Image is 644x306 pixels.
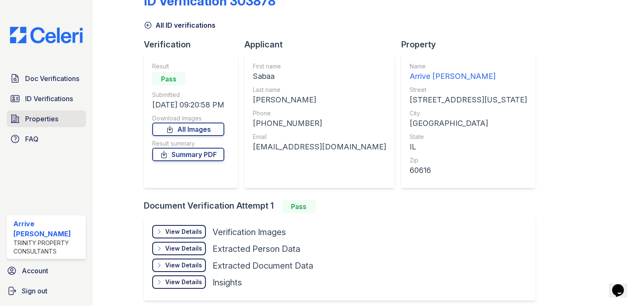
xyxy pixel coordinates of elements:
[410,94,527,106] div: [STREET_ADDRESS][US_STATE]
[152,72,186,86] div: Pass
[253,94,386,106] div: [PERSON_NAME]
[152,99,224,111] div: [DATE] 09:20:58 PM
[25,94,73,104] span: ID Verifications
[213,277,242,288] div: Insights
[410,62,527,71] div: Name
[165,278,202,286] div: View Details
[410,141,527,153] div: IL
[144,39,244,50] div: Verification
[410,71,527,82] div: Arrive [PERSON_NAME]
[13,219,83,239] div: Arrive [PERSON_NAME]
[282,200,316,213] div: Pass
[253,118,386,129] div: [PHONE_NUMBER]
[410,62,527,82] a: Name Arrive [PERSON_NAME]
[410,86,527,94] div: Street
[213,226,286,238] div: Verification Images
[3,282,89,299] a: Sign out
[152,148,224,161] a: Summary PDF
[152,123,224,136] a: All Images
[25,114,58,124] span: Properties
[152,91,224,99] div: Submitted
[7,131,86,147] a: FAQ
[213,260,313,272] div: Extracted Document Data
[7,70,86,87] a: Doc Verifications
[253,71,386,82] div: Sabaa
[22,266,48,276] span: Account
[253,141,386,153] div: [EMAIL_ADDRESS][DOMAIN_NAME]
[253,62,386,71] div: First name
[25,73,79,84] span: Doc Verifications
[410,165,527,176] div: 60616
[253,109,386,118] div: Phone
[3,262,89,279] a: Account
[22,286,47,296] span: Sign out
[144,200,542,213] div: Document Verification Attempt 1
[253,86,386,94] div: Last name
[7,110,86,127] a: Properties
[410,133,527,141] div: State
[25,134,39,144] span: FAQ
[165,261,202,269] div: View Details
[244,39,401,50] div: Applicant
[609,272,636,298] iframe: chat widget
[410,156,527,165] div: Zip
[165,244,202,253] div: View Details
[410,109,527,118] div: City
[152,62,224,71] div: Result
[144,20,216,30] a: All ID verifications
[401,39,542,50] div: Property
[253,133,386,141] div: Email
[213,243,300,255] div: Extracted Person Data
[152,139,224,148] div: Result summary
[7,90,86,107] a: ID Verifications
[3,27,89,43] img: CE_Logo_Blue-a8612792a0a2168367f1c8372b55b34899dd931a85d93a1a3d3e32e68fde9ad4.png
[165,228,202,236] div: View Details
[152,114,224,123] div: Download Images
[410,118,527,129] div: [GEOGRAPHIC_DATA]
[13,239,83,256] div: Trinity Property Consultants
